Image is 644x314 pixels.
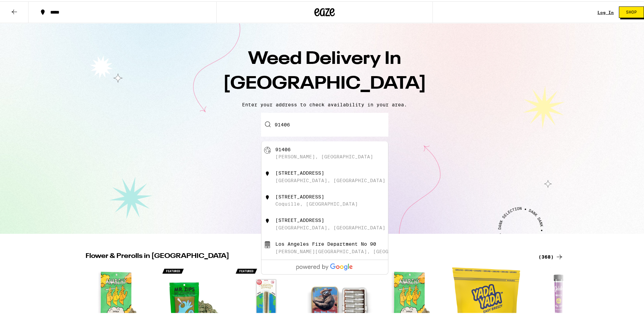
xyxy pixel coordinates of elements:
[223,74,426,91] span: [GEOGRAPHIC_DATA]
[619,5,644,17] button: Shop
[275,224,385,229] div: [GEOGRAPHIC_DATA], [GEOGRAPHIC_DATA]
[264,169,271,176] img: location.svg
[7,101,642,106] p: Enter your address to check availability in your area.
[264,193,271,199] img: location.svg
[275,247,483,253] div: [PERSON_NAME][GEOGRAPHIC_DATA], [GEOGRAPHIC_DATA], [GEOGRAPHIC_DATA]
[626,9,637,13] span: Shop
[275,216,324,222] div: [STREET_ADDRESS]
[275,176,385,182] div: [GEOGRAPHIC_DATA], [GEOGRAPHIC_DATA]
[261,111,388,135] input: Enter your delivery address
[275,145,291,151] div: 91406
[86,251,530,260] h2: Flower & Prerolls in [GEOGRAPHIC_DATA]
[206,46,443,95] h1: Weed Delivery In
[275,240,376,245] div: Los Angeles Fire Department No 90
[275,193,324,198] div: [STREET_ADDRESS]
[275,169,324,174] div: [STREET_ADDRESS]
[597,9,614,13] div: Log In
[264,145,271,152] img: global-pin.svg
[264,216,271,223] img: location.svg
[275,153,373,158] div: [PERSON_NAME], [GEOGRAPHIC_DATA]
[264,240,271,247] img: office.svg
[275,200,358,205] div: Coquille, [GEOGRAPHIC_DATA]
[538,251,564,260] a: (368)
